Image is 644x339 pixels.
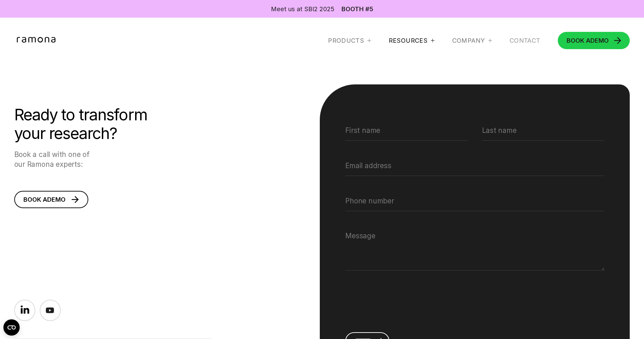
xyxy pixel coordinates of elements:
[14,149,155,170] div: Book a call with one of our Ramona experts:
[452,37,492,45] div: Company
[567,37,609,43] div: DEMO
[345,284,448,311] iframe: reCAPTCHA
[14,191,89,208] a: BOOK ADEMO
[558,32,630,49] a: BOOK ADEMO
[14,37,60,44] a: home
[328,37,371,45] div: Products
[510,37,540,45] a: Contact
[342,6,373,12] a: Booth #5
[328,37,364,45] div: Products
[14,105,155,142] div: Ready to transform your research?
[389,37,427,45] div: RESOURCES
[3,319,20,336] button: Open CMP widget
[389,37,435,45] div: RESOURCES
[567,37,590,44] span: BOOK A
[23,196,66,202] div: DEMO
[452,37,485,45] div: Company
[271,4,334,13] div: Meet us at SBI2 2025
[23,196,47,203] span: BOOK A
